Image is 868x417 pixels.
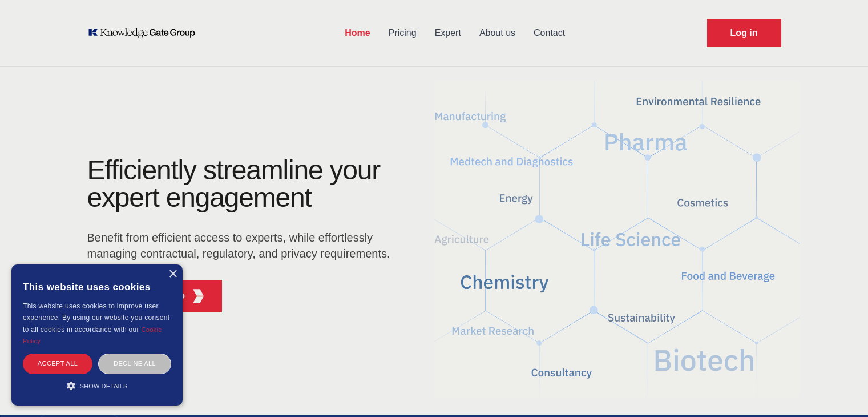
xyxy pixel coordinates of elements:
[426,18,470,48] a: Expert
[23,354,92,374] div: Accept all
[380,18,426,48] a: Pricing
[470,18,524,48] a: About us
[80,383,128,390] span: Show details
[524,18,574,48] a: Contact
[336,18,379,48] a: Home
[168,270,177,279] div: Close
[23,302,169,334] span: This website uses cookies to improve user experience. By using our website you consent to all coo...
[23,326,162,344] a: Cookie Policy
[87,230,398,262] p: Benefit from efficient access to experts, while effortlessly managing contractual, regulatory, an...
[23,273,171,300] div: This website uses cookies
[191,289,205,303] img: KGG Fifth Element RED
[87,27,203,39] a: KOL Knowledge Platform: Talk to Key External Experts (KEE)
[87,155,381,212] h1: Efficiently streamline your expert engagement
[98,354,171,374] div: Decline all
[23,380,171,391] div: Show details
[707,19,781,47] a: Request Demo
[434,74,800,403] img: KGG Fifth Element RED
